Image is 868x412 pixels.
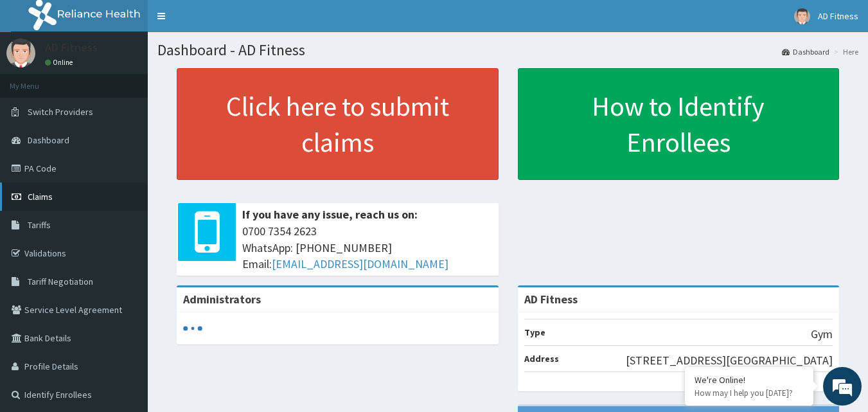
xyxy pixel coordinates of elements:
[24,64,52,96] img: d_794563401_company_1708531726252_794563401
[272,256,448,271] a: [EMAIL_ADDRESS][DOMAIN_NAME]
[831,46,858,57] li: Here
[67,72,216,89] div: Chat with us now
[177,68,499,180] a: Click here to submit claims
[183,292,261,307] b: Administrators
[157,42,858,58] h1: Dashboard - AD Fitness
[518,68,840,180] a: How to Identify Enrollees
[6,275,245,320] textarea: Type your message and hit 'Enter'
[183,319,202,338] svg: audio-loading
[626,352,833,369] p: [STREET_ADDRESS][GEOGRAPHIC_DATA]
[811,326,833,343] p: Gym
[28,276,93,287] span: Tariff Negotiation
[524,353,559,364] b: Address
[695,374,804,386] div: We're Online!
[45,58,76,67] a: Online
[28,134,69,146] span: Dashboard
[794,8,810,24] img: User Image
[28,191,53,202] span: Claims
[6,39,35,67] img: User Image
[524,292,578,307] strong: AD Fitness
[818,10,858,22] span: AD Fitness
[75,124,177,254] span: We're online!
[695,388,804,399] p: How may I help you today?
[28,106,93,118] span: Switch Providers
[242,223,492,273] span: 0700 7354 2623 WhatsApp: [PHONE_NUMBER] Email:
[211,6,242,37] div: Minimize live chat window
[45,42,98,53] p: AD Fitness
[524,327,545,338] b: Type
[28,219,51,231] span: Tariffs
[242,207,418,222] b: If you have any issue, reach us on:
[782,46,829,57] a: Dashboard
